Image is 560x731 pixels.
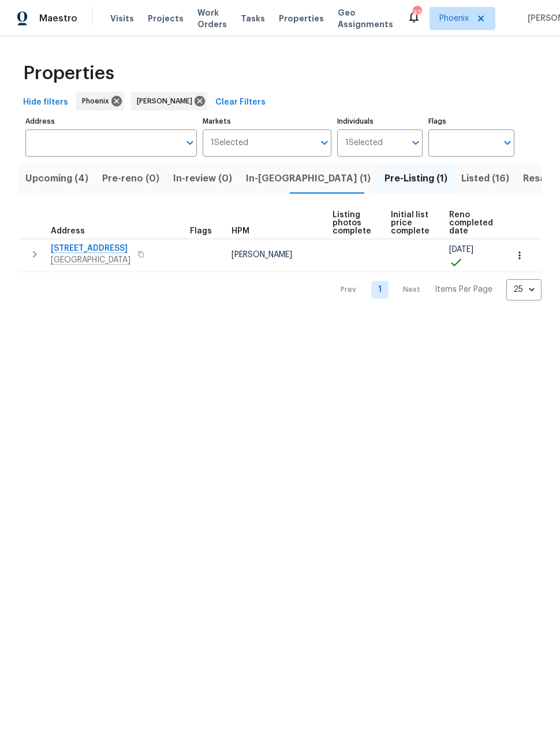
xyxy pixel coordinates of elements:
span: Properties [279,13,324,24]
button: Hide filters [18,92,73,113]
span: Flags [190,227,212,235]
label: Markets [203,118,331,125]
button: Open [182,135,198,151]
label: Flags [428,118,514,125]
span: Properties [23,68,114,79]
span: Visits [110,13,134,24]
div: Phoenix [76,92,124,110]
span: Geo Assignments [338,7,393,30]
span: Clear Filters [215,95,266,110]
button: Open [316,135,333,151]
span: Work Orders [197,7,227,30]
button: Open [499,135,516,151]
span: Maestro [39,13,77,24]
nav: Pagination Navigation [330,279,542,300]
span: In-[GEOGRAPHIC_DATA] (1) [246,170,371,187]
span: Pre-reno (0) [102,170,159,187]
span: In-review (0) [173,170,232,187]
span: Hide filters [23,95,68,110]
span: Phoenix [439,13,469,24]
span: 1 Selected [345,138,383,148]
span: Listing photos complete [333,211,371,235]
div: [PERSON_NAME] [131,92,207,110]
span: [PERSON_NAME] [232,251,292,259]
span: Listed (16) [461,170,509,187]
div: 42 [413,7,421,18]
button: Clear Filters [211,92,270,113]
div: 25 [506,274,542,305]
span: [PERSON_NAME] [137,95,197,107]
span: Tasks [241,14,265,23]
button: Open [408,135,424,151]
span: Projects [148,13,184,24]
span: [DATE] [449,246,473,254]
span: Reno completed date [449,211,493,235]
span: Address [51,227,85,235]
span: HPM [232,227,249,235]
span: Initial list price complete [391,211,430,235]
a: Goto page 1 [371,281,389,299]
span: Upcoming (4) [25,170,88,187]
span: 1 Selected [211,138,248,148]
span: Phoenix [82,95,114,107]
p: Items Per Page [435,284,492,295]
label: Individuals [337,118,423,125]
span: Pre-Listing (1) [384,170,447,187]
label: Address [25,118,197,125]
